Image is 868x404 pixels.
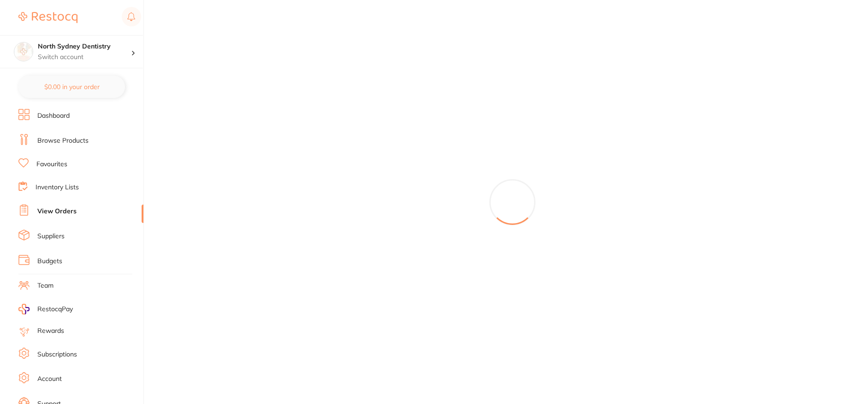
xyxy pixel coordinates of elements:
[37,136,89,145] a: Browse Products
[37,232,65,241] a: Suppliers
[18,12,77,23] img: Restocq Logo
[18,304,30,314] img: RestocqPay
[18,76,125,98] button: $0.00 in your order
[37,281,54,290] a: Team
[37,374,62,384] a: Account
[37,350,77,359] a: Subscriptions
[37,207,77,216] a: View Orders
[37,326,64,336] a: Rewards
[36,160,67,169] a: Favourites
[18,304,73,314] a: RestocqPay
[37,257,62,266] a: Budgets
[37,111,70,121] a: Dashboard
[37,305,73,314] span: RestocqPay
[38,42,131,51] h4: North Sydney Dentistry
[38,53,131,62] p: Switch account
[14,42,33,61] img: North Sydney Dentistry
[36,183,79,192] a: Inventory Lists
[18,7,77,28] a: Restocq Logo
